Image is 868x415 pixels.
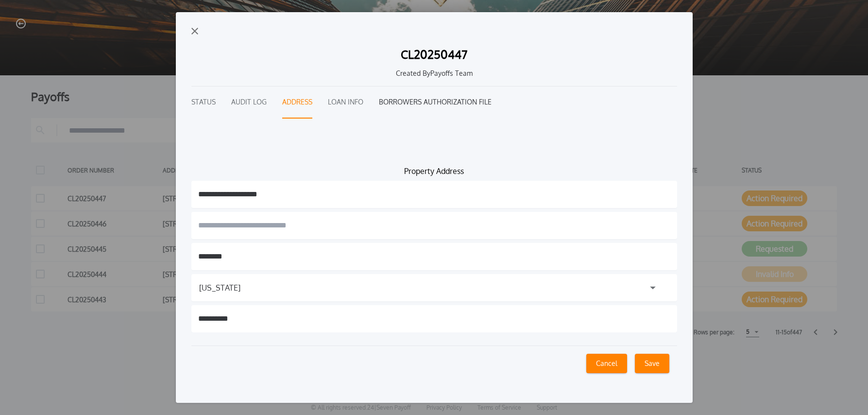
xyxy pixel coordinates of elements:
[191,165,677,177] h1: Property Address
[199,282,240,294] div: [US_STATE]
[191,274,677,301] button: [US_STATE]
[635,354,669,373] button: Save
[191,28,198,35] img: exit-icon
[231,86,267,119] button: Audit Log
[199,68,669,78] h1: Created By Payoffs Team
[401,49,467,60] h1: CL20250447
[176,12,693,403] button: exit-iconCL20250447Created ByPayoffs TeamStatusAudit LogAddressLoan InfoBorrowers Authorization F...
[379,86,492,119] button: Borrowers Authorization File
[328,86,363,119] button: Loan Info
[586,354,627,373] button: Cancel
[191,86,216,119] button: Status
[282,86,312,119] button: Address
